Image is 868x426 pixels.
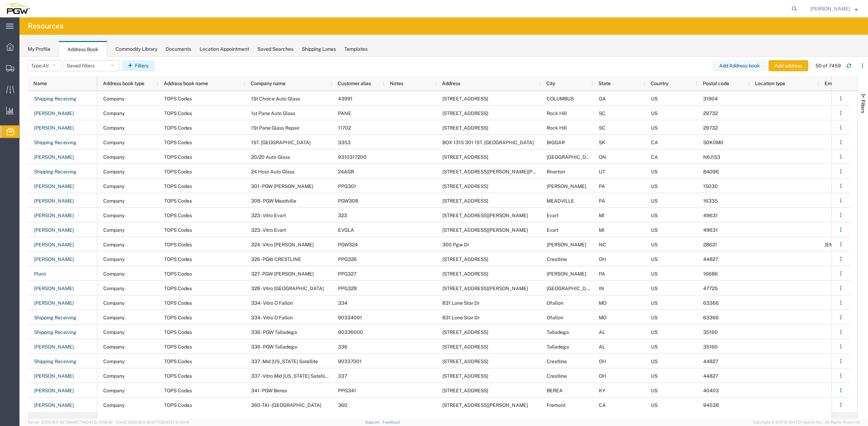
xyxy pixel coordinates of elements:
[302,46,336,53] div: Shipping Lanes
[547,198,574,204] span: MEADVILLE
[547,256,567,262] span: Crestline
[547,213,558,218] span: Evart
[251,359,318,364] span: 337 - Mid Ohio Satellite
[651,169,658,174] span: US
[547,271,586,277] span: TYRONE
[34,283,74,294] a: [PERSON_NAME]
[703,373,718,379] span: 44827
[164,402,192,408] span: TOPS Codes
[703,256,718,262] span: 44827
[651,388,658,393] span: US
[103,286,124,291] span: Company
[164,140,192,145] span: TOPS Codes
[103,227,124,233] span: Company
[164,110,192,116] span: TOPS Codes
[442,227,528,233] span: 6251 South Lauman Rd.
[338,256,357,262] span: PPG326
[28,17,64,35] h4: Resources
[547,388,563,393] span: BEREA
[34,327,77,338] a: Shipping Receiving
[34,225,74,236] a: [PERSON_NAME]
[442,198,488,204] span: 5123 Victory Blvd.
[164,198,192,204] span: TOPS Codes
[703,271,718,277] span: 16686
[547,329,569,335] span: Talladega
[651,300,658,306] span: US
[599,315,606,320] span: MO
[164,125,192,131] span: TOPS Codes
[442,388,488,393] span: 2290 Menelaus Rd
[251,81,286,86] span: Company name
[442,213,528,218] span: 6251 South Lauman Rd.
[251,388,287,393] span: 341 - PGW Berea
[442,256,488,262] span: 5066 Lincoln Highway
[810,5,850,13] span: Misty McDonald
[703,329,718,335] span: 35160
[251,198,296,204] span: 308 - PGW Meadville
[162,420,189,424] span: [DATE] 10:40:19
[164,256,192,262] span: TOPS Codes
[651,271,658,277] span: US
[547,300,563,306] span: Ofallon
[164,271,192,277] span: TOPS Codes
[34,93,77,105] a: Shipping Receiving
[164,388,192,393] span: TOPS Codes
[599,213,604,218] span: MI
[34,210,74,221] a: [PERSON_NAME]
[34,123,74,134] a: [PERSON_NAME]
[251,286,324,291] span: 328 - Vitro Evansville
[344,46,368,53] div: Templates
[251,154,290,160] span: 20/20 Auto Glass
[251,96,300,101] span: 1St Choice Auto Glass
[651,96,658,101] span: US
[338,402,347,408] span: 360
[28,420,112,424] span: Server: 2025.16.0-82789e55714
[860,100,866,113] span: Filters
[251,329,297,335] span: 336 - PGW Talladega
[103,373,124,379] span: Company
[115,46,157,53] div: Commodity Library
[651,256,658,262] span: US
[546,81,555,86] span: City
[338,242,358,247] span: PGW324
[651,154,658,160] span: CA
[34,181,74,192] a: [PERSON_NAME]
[598,81,611,86] span: State
[703,213,718,218] span: 49631
[442,271,488,277] span: 4408 E PLEASANT VALLEY BLVD
[442,373,488,379] span: 5064 Lincoln Highway
[815,62,841,69] div: 50 of 7459
[703,300,719,306] span: 63366
[34,312,77,323] a: Shipping Receiving
[34,371,74,382] a: [PERSON_NAME]
[164,373,192,379] span: TOPS Codes
[753,419,860,425] span: Copyright © [DATE]-[DATE] Agistix Inc., All Rights Reserved
[390,81,403,86] span: Notes
[34,269,46,280] a: Plant
[713,60,766,71] button: Add Address book
[338,183,356,189] span: PPG301
[251,402,321,408] span: 360 -TAI - Fremont
[164,213,192,218] span: TOPS Codes
[703,183,718,189] span: 15030
[251,169,295,174] span: 24 Hour Auto Glass
[547,359,567,364] span: Crestline
[547,402,565,408] span: Fremont
[103,315,124,320] span: Company
[442,300,480,306] span: 831 Lone Star Dr
[164,286,192,291] span: TOPS Codes
[5,3,30,14] img: logo
[365,420,383,424] a: Support
[103,213,124,218] span: Company
[34,385,74,396] a: [PERSON_NAME]
[257,46,294,53] div: Saved Searches
[103,300,124,306] span: Company
[703,198,718,204] span: 16335
[28,46,50,53] div: My Profile
[442,286,528,291] span: 424 E. Inglefield Rd.
[338,125,351,131] span: 11702
[703,286,718,291] span: 47725
[338,154,367,160] span: 9310317200
[103,125,124,131] span: Company
[164,96,192,101] span: TOPS Codes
